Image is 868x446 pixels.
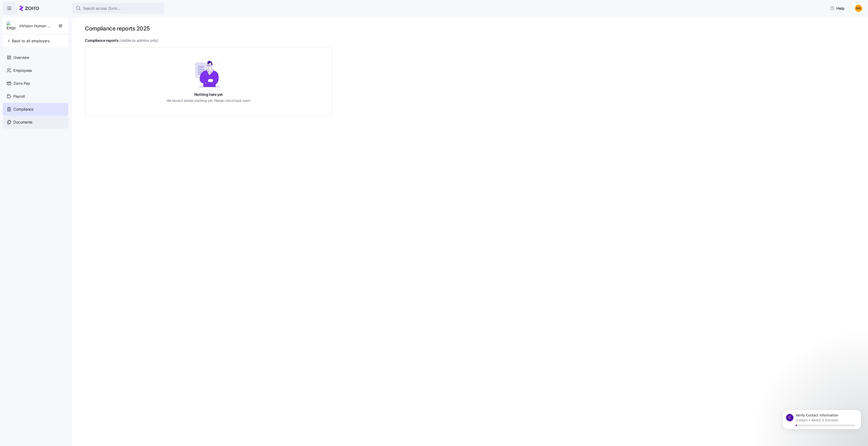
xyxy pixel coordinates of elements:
button: Help [826,4,848,13]
iframe: Intercom notifications message [776,404,868,444]
img: Employer logo [7,21,15,31]
span: InVision Human Services [19,23,53,29]
span: Back to all employers [6,38,50,44]
a: Zorro Pay [3,77,68,90]
a: Overview [3,51,68,64]
span: (visible to admins only) [119,38,158,43]
span: Overview [13,55,29,60]
button: Back to all employers [5,36,51,45]
span: Employees [13,68,32,73]
button: Search across Zorro... [72,3,164,14]
span: Compliance [13,106,33,112]
span: Search across Zorro... [83,6,121,11]
span: Zorro Pay [13,81,30,86]
span: Payroll [13,93,25,99]
span: Help [830,6,844,11]
a: Employees [3,64,68,77]
span: Documents [13,119,32,125]
a: Payroll [3,90,68,103]
h4: Nothing here yet [194,92,223,97]
img: 03df8804be8400ef86d83aae3e04acca [855,5,862,12]
h1: Compliance reports 2025 [85,25,150,32]
a: Documents [3,116,68,129]
h4: Compliance reports [85,38,118,43]
h5: We haven't added anything yet. Please check back soon! [167,98,250,103]
a: Compliance [3,103,68,116]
